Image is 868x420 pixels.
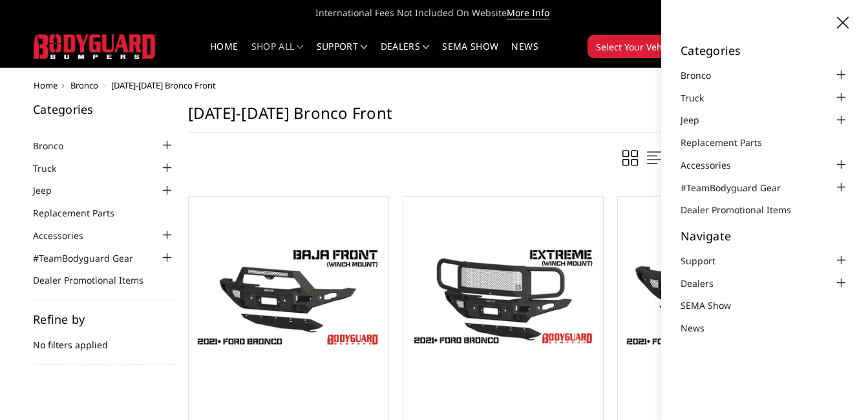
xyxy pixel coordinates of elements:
[681,113,715,127] a: Jeep
[33,229,100,242] a: Accessories
[681,254,732,268] a: Support
[681,299,747,312] a: SEMA Show
[34,79,58,91] a: Home
[33,139,79,152] a: Bronco
[33,273,160,287] a: Dealer Promotional Items
[70,79,98,91] a: Bronco
[621,200,814,394] a: Freedom Series - Bronco Base Front Bumper Bronco Base Front (winch mount)
[681,181,797,194] a: #TeamBodyguard Gear
[33,313,175,325] h5: Refine by
[317,42,368,67] a: Support
[681,68,727,82] a: Bronco
[681,45,849,56] h5: Categories
[596,40,677,54] span: Select Your Vehicle
[34,34,156,58] img: BODYGUARD BUMPERS
[210,42,238,67] a: Home
[381,42,430,67] a: Dealers
[33,206,131,220] a: Replacement Parts
[681,136,778,149] a: Replacement Parts
[407,200,600,394] a: Bronco Extreme Front (winch mount) Bronco Extreme Front (winch mount)
[33,103,175,115] h5: Categories
[33,184,68,197] a: Jeep
[681,158,747,172] a: Accessories
[511,42,538,67] a: News
[188,103,819,133] h1: [DATE]-[DATE] Bronco Front
[507,6,549,19] a: More Info
[587,35,699,58] button: Select Your Vehicle
[681,203,807,216] a: Dealer Promotional Items
[681,91,720,105] a: Truck
[192,200,385,394] a: Bodyguard Ford Bronco Bronco Baja Front (winch mount)
[111,79,216,91] span: [DATE]-[DATE] Bronco Front
[33,313,175,365] div: No filters applied
[442,42,498,67] a: SEMA Show
[251,42,304,67] a: shop all
[681,277,730,290] a: Dealers
[803,358,868,420] iframe: Chat Widget
[681,230,849,242] h5: Navigate
[33,251,149,265] a: #TeamBodyguard Gear
[33,162,72,175] a: Truck
[681,321,721,335] a: News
